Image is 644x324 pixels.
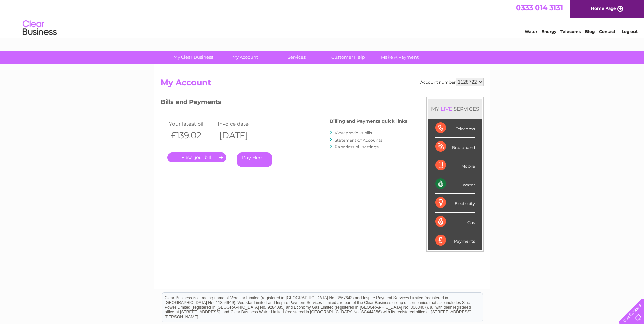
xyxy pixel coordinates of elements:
[525,29,537,34] a: Water
[622,29,638,34] a: Log out
[22,18,57,38] img: logo.png
[162,4,483,33] div: Clear Business is a trading name of Verastar Limited (registered in [GEOGRAPHIC_DATA] No. 3667643...
[599,29,615,34] a: Contact
[560,29,581,34] a: Telecoms
[330,119,407,124] h4: Billing and Payments quick links
[585,29,595,34] a: Blog
[335,138,382,143] a: Statement of Accounts
[335,144,379,149] a: Paperless bill settings
[372,51,428,64] a: Make A Payment
[237,152,272,167] a: Pay Here
[435,213,475,231] div: Gas
[320,51,376,64] a: Customer Help
[435,194,475,212] div: Electricity
[516,3,563,12] a: 0333 014 3131
[217,51,273,64] a: My Account
[216,119,265,128] td: Invoice date
[435,156,475,175] div: Mobile
[161,97,407,109] h3: Bills and Payments
[167,119,216,128] td: Your latest bill
[269,51,325,64] a: Services
[167,152,226,162] a: .
[435,119,475,138] div: Telecoms
[161,78,484,91] h2: My Account
[439,106,454,112] div: LIVE
[435,231,475,250] div: Payments
[420,78,484,86] div: Account number
[216,128,265,142] th: [DATE]
[167,128,216,142] th: £139.02
[165,51,221,64] a: My Clear Business
[335,130,372,136] a: View previous bills
[435,138,475,156] div: Broadband
[428,99,482,119] div: MY SERVICES
[541,29,556,34] a: Energy
[435,175,475,194] div: Water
